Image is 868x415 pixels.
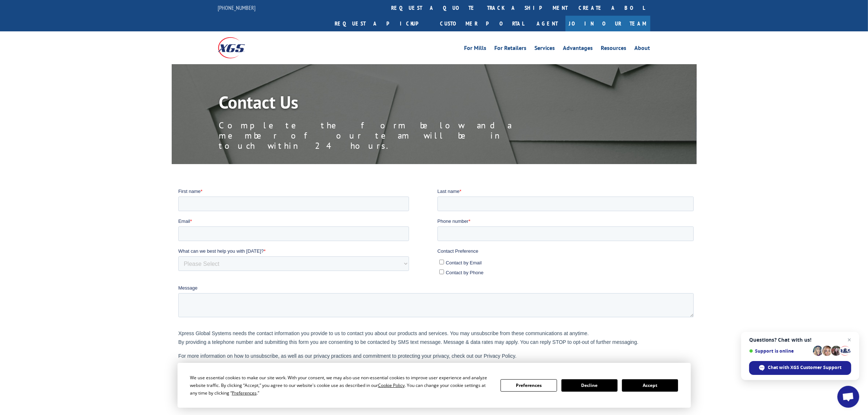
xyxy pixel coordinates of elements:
button: Decline [561,379,618,392]
a: Join Our Team [565,16,650,31]
iframe: Form 0 [178,188,697,406]
a: Agent [530,16,565,31]
a: Open chat [837,386,859,408]
div: Cookie Consent Prompt [178,363,691,408]
div: We use essential cookies to make our site work. With your consent, we may also use non-essential ... [190,374,492,397]
span: Preferences [232,390,257,396]
span: Chat with XGS Customer Support [749,361,851,375]
a: Request a pickup [330,16,435,31]
a: Resources [601,45,627,53]
button: Preferences [501,379,557,392]
h1: Contact Us [219,93,547,115]
span: Questions? Chat with us! [749,337,851,343]
span: Cookie Policy [378,382,405,388]
a: Customer Portal [435,16,530,31]
a: Advantages [563,45,593,53]
a: For Retailers [495,45,527,53]
span: Support is online [749,348,810,354]
a: [PHONE_NUMBER] [218,4,256,11]
a: For Mills [464,45,487,53]
a: About [635,45,650,53]
button: Accept [622,379,678,392]
a: Services [535,45,555,53]
p: Complete the form below and a member of our team will be in touch within 24 hours. [219,120,547,151]
span: Chat with XGS Customer Support [768,364,842,371]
